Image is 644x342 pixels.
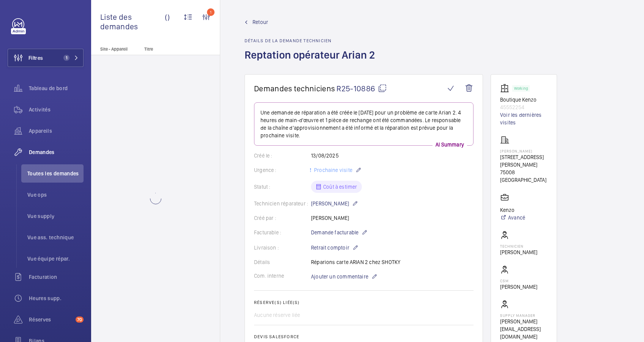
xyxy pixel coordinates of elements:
span: Vue équipe répar. [27,255,84,262]
p: [PERSON_NAME] [311,199,358,208]
span: 70 [76,317,84,323]
span: Heures supp. [29,294,84,302]
span: Demandes techniciens [254,84,335,93]
p: Technicien [500,244,537,248]
span: Vue supply [27,212,84,220]
p: [PERSON_NAME][EMAIL_ADDRESS][DOMAIN_NAME] [500,318,548,340]
span: Vue ops [27,191,84,199]
p: Retrait comptoir [311,243,358,252]
span: Réserves [29,316,73,323]
p: Working [514,87,528,90]
p: [PERSON_NAME] [500,149,548,153]
p: CSM [500,278,537,283]
p: Site - Appareil [91,46,141,52]
img: elevator.svg [500,84,512,93]
p: [PERSON_NAME] [500,248,537,256]
h2: Réserve(s) liée(s) [254,300,474,305]
p: Kenzo [500,206,525,214]
span: Vue ass. technique [27,234,84,241]
span: Retour [253,18,268,26]
h1: Reptation opérateur Arian 2 [245,48,379,74]
span: Prochaine visite [313,167,352,173]
a: Avancé [500,214,525,221]
p: 75008 [GEOGRAPHIC_DATA] [500,169,548,184]
button: Filtres1 [8,49,84,67]
span: R25-10886 [336,84,387,93]
span: Demande facturable [311,229,358,236]
span: Appareils [29,127,84,135]
span: Demandes [29,148,84,156]
p: Supply manager [500,313,548,318]
p: Une demande de réparation a été créée le [DATE] pour un problème de carte Arian 2. 4 heures de ma... [260,109,467,139]
span: 1 [63,55,69,61]
span: Liste des demandes [100,12,165,31]
span: Ajouter un commentaire [311,273,368,280]
span: Filtres [28,54,43,62]
p: [PERSON_NAME] [500,283,537,291]
p: Boutique Kenzo [500,96,548,103]
h2: Détails de la demande technicien [245,38,379,43]
p: [STREET_ADDRESS] [PERSON_NAME] [500,153,548,169]
p: Titre [144,46,194,52]
span: Facturation [29,273,84,281]
p: 45552254 [500,103,548,111]
span: Toutes les demandes [27,170,84,177]
p: AI Summary [432,141,467,148]
span: Tableau de bord [29,84,84,92]
span: Activités [29,106,84,113]
h2: Devis Salesforce [254,334,474,339]
a: Voir les dernières visites [500,111,548,126]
